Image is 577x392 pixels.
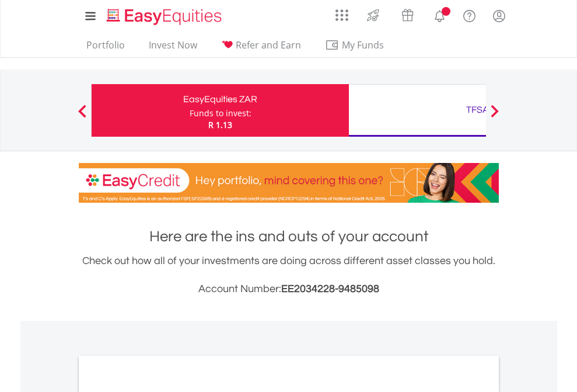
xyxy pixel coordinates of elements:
img: vouchers-v2.svg [398,6,417,25]
a: Portfolio [82,39,130,57]
span: My Funds [325,37,401,53]
a: My Profile [484,3,514,29]
img: grid-menu-icon.svg [335,9,348,22]
a: Home page [102,3,226,26]
button: Previous [71,110,94,122]
div: Funds to invest: [190,107,251,119]
a: Vouchers [390,3,425,25]
img: thrive-v2.svg [363,6,383,25]
h1: Here are the ins and outs of your account [79,226,499,247]
a: Invest Now [144,39,202,57]
img: EasyEquities_Logo.png [104,7,226,26]
a: AppsGrid [328,3,356,22]
a: Refer and Earn [216,39,306,57]
span: R 1.13 [208,119,232,130]
span: Refer and Earn [236,39,301,51]
a: Notifications [425,3,454,26]
a: FAQ's and Support [454,3,484,26]
div: Check out how all of your investments are doing across different asset classes you hold. [79,253,499,297]
span: EE2034228-9485098 [281,283,379,294]
div: EasyEquities ZAR [99,91,342,107]
h3: Account Number: [79,281,499,297]
button: Next [483,110,506,122]
img: EasyCredit Promotion Banner [79,163,499,203]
